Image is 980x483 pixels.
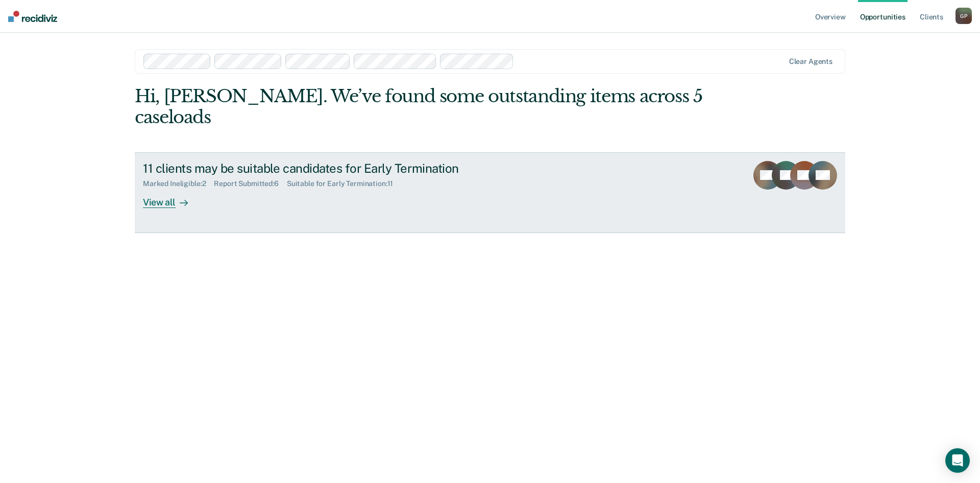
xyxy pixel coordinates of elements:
[135,152,845,233] a: 11 clients may be suitable candidates for Early TerminationMarked Ineligible:2Report Submitted:6S...
[214,179,287,188] div: Report Submitted : 6
[8,11,57,22] img: Recidiviz
[143,161,501,176] div: 11 clients may be suitable candidates for Early Termination
[945,448,970,473] div: Open Intercom Messenger
[135,86,703,128] div: Hi, [PERSON_NAME]. We’ve found some outstanding items across 5 caseloads
[143,188,200,208] div: View all
[287,179,401,188] div: Suitable for Early Termination : 11
[955,8,972,24] button: GP
[789,57,832,66] div: Clear agents
[143,179,214,188] div: Marked Ineligible : 2
[955,8,972,24] div: G P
